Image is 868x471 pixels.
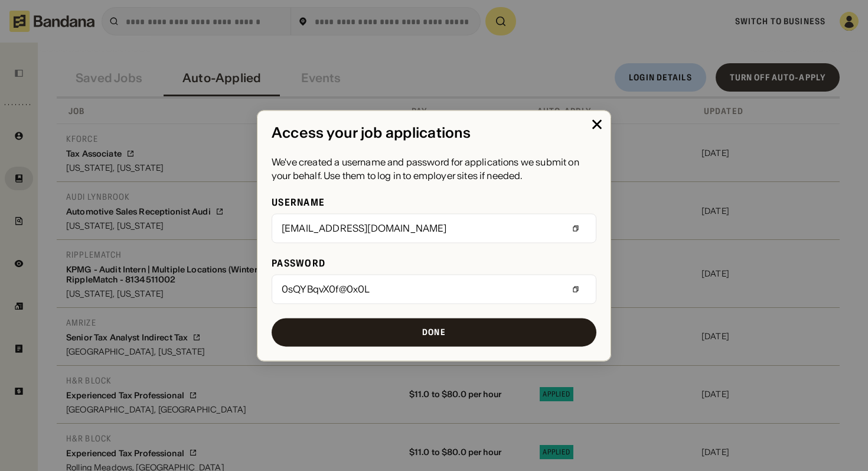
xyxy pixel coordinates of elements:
div: Password [272,257,596,269]
div: We've created a username and password for applications we submit on your behalf. Use them to log ... [272,156,596,183]
div: 0sQYBqvX0f@0x0L [282,284,370,294]
div: Access your job applications [272,125,596,142]
div: Username [272,196,596,209]
div: Done [422,328,445,336]
div: [EMAIL_ADDRESS][DOMAIN_NAME] [282,223,446,233]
